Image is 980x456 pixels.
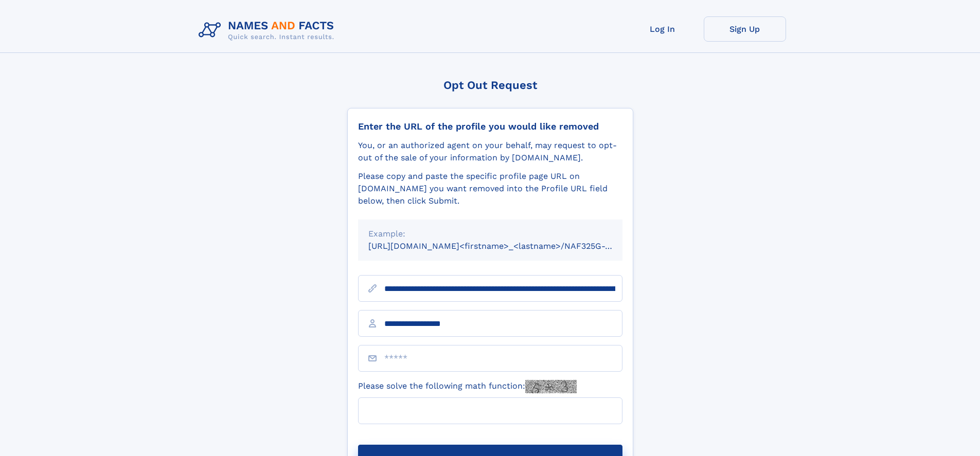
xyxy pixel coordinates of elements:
[347,79,633,92] div: Opt Out Request
[194,16,343,44] img: Logo Names and Facts
[358,139,622,164] div: You, or an authorized agent on your behalf, may request to opt-out of the sale of your informatio...
[358,121,622,132] div: Enter the URL of the profile you would like removed
[621,16,704,42] a: Log In
[358,170,622,207] div: Please copy and paste the specific profile page URL on [DOMAIN_NAME] you want removed into the Pr...
[704,16,786,42] a: Sign Up
[368,241,642,251] small: [URL][DOMAIN_NAME]<firstname>_<lastname>/NAF325G-xxxxxxxx
[358,380,577,393] label: Please solve the following math function:
[368,228,612,240] div: Example:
